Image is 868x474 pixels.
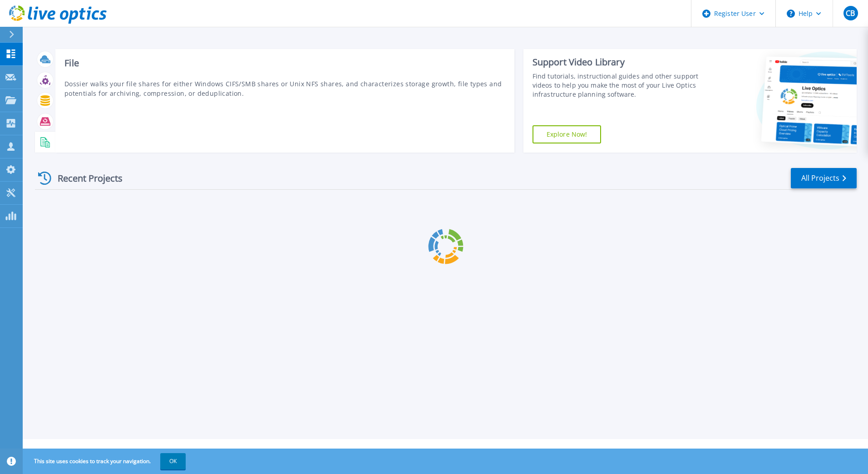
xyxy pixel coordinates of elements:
h3: File [64,58,505,68]
div: Recent Projects [35,167,135,189]
div: Find tutorials, instructional guides and other support videos to help you make the most of your L... [533,72,702,99]
p: Dossier walks your file shares for either Windows CIFS/SMB shares or Unix NFS shares, and charact... [64,79,505,98]
span: CB [846,10,855,17]
a: Explore Now! [533,125,602,143]
a: All Projects [791,168,857,188]
span: This site uses cookies to track your navigation. [25,453,186,469]
div: Support Video Library [533,56,702,68]
button: OK [160,453,186,469]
